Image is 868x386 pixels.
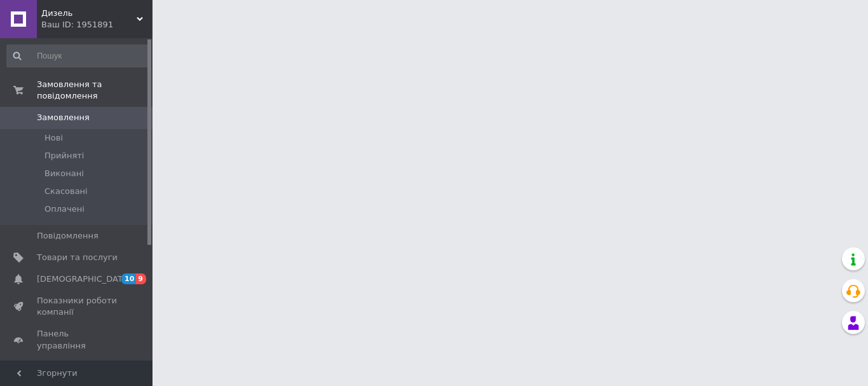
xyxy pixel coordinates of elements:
[44,203,85,215] span: Оплачені
[41,8,137,19] span: Дизель
[37,230,98,242] span: Повідомлення
[37,112,90,123] span: Замовлення
[37,79,153,102] span: Замовлення та повідомлення
[37,295,118,318] span: Показники роботи компанії
[44,150,84,162] span: Прийняті
[37,328,118,351] span: Панель управління
[121,273,136,284] span: 10
[6,45,150,67] input: Пошук
[44,168,84,179] span: Виконані
[37,252,118,263] span: Товари та послуги
[44,186,88,197] span: Скасовані
[41,19,153,31] div: Ваш ID: 1951891
[44,132,63,144] span: Нові
[136,273,146,284] span: 9
[37,273,131,285] span: [DEMOGRAPHIC_DATA]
